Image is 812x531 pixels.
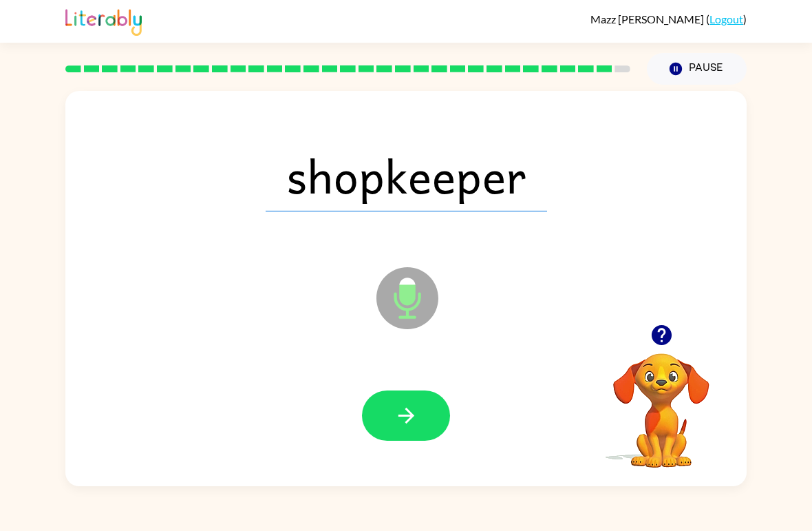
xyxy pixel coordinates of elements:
[647,53,747,85] button: Pause
[592,332,730,470] video: Your browser must support playing .mp4 files to use Literably. Please try using another browser.
[590,12,747,25] div: ( )
[709,12,743,25] a: Logout
[590,12,706,25] span: Mazz [PERSON_NAME]
[266,140,547,211] span: shopkeeper
[65,6,142,36] img: Literably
